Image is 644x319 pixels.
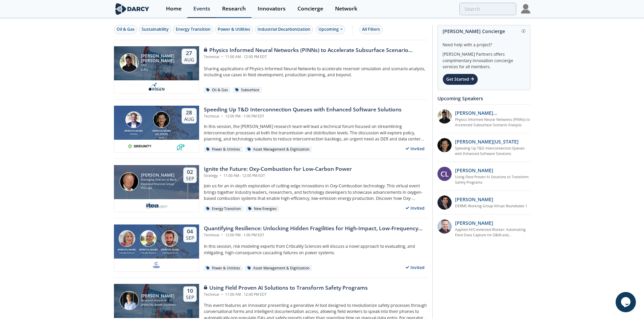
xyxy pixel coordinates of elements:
[173,25,213,34] button: Energy Transition
[220,54,224,59] span: •
[146,83,166,91] img: origen.ai.png
[455,227,530,238] a: Applied AI/Connected Worker: Automating Field Data Capture for O&M and Construction
[218,26,250,32] div: Power & Utilities
[204,147,243,153] div: Power & Utilities
[114,106,428,153] a: Brian Fitzsimons [PERSON_NAME] GridUnity Luigi Montana [PERSON_NAME][US_STATE] envelio 28 Aug Spe...
[186,288,194,294] div: 10
[437,219,452,234] img: 257d1208-f7de-4aa6-9675-f79dcebd2004
[204,173,352,179] div: Strategy 11:00 AM - 12:00 PM EDT
[141,68,175,72] div: [URL]
[204,233,428,238] div: Technical 12:00 PM - 1:00 PM EDT
[437,195,452,210] img: 47e0ea7c-5f2f-49e4-bf12-0fca942f69fc
[215,25,253,34] button: Power & Utilities
[186,294,194,300] div: Sep
[114,224,428,272] a: Susan Ginsburg [PERSON_NAME] Criticality Sciences Ben Ruddell [PERSON_NAME] Criticality Sciences ...
[186,176,194,182] div: Sep
[335,6,357,11] div: Network
[359,25,383,34] button: All Filters
[151,129,172,136] div: [PERSON_NAME][US_STATE]
[114,165,428,212] a: Patrick Imeson [PERSON_NAME] Managing Director at Black Diamond Financial Group ITEA spa 02 Sep I...
[220,114,224,118] span: •
[245,147,312,153] div: Asset Management & Digitization
[437,138,452,152] img: 1b183925-147f-4a47-82c9-16eeeed5003c
[184,109,194,116] div: 28
[139,25,171,34] button: Sustainability
[176,142,185,150] img: 336b6de1-6040-4323-9c13-5718d9811639
[142,26,169,32] div: Sustainability
[116,251,138,254] div: Criticality Sciences
[204,206,243,212] div: Energy Transition
[186,169,194,176] div: 02
[120,172,139,191] img: Patrick Imeson
[316,25,345,34] div: Upcoming
[141,173,177,178] div: [PERSON_NAME]
[255,25,313,34] button: Industrial Decarbonization
[204,124,428,142] p: In this session, the [PERSON_NAME] research team will lead a technical forum focused on streamlin...
[443,74,478,85] div: Get Started
[186,228,194,235] div: 04
[116,248,138,252] div: [PERSON_NAME]
[220,292,224,297] span: •
[204,54,428,60] div: Technical 11:00 AM - 12:00 PM EDT
[258,6,286,11] div: Innovators
[120,53,139,72] img: Ruben Rodriguez Torrado
[184,57,194,63] div: Aug
[258,26,310,32] div: Industrial Decarbonization
[141,303,175,307] div: [PERSON_NAME] Partners
[186,235,194,241] div: Sep
[138,251,159,254] div: Criticality Sciences
[153,111,170,128] img: Luigi Montana
[117,26,135,32] div: Oil & Gas
[455,109,530,116] p: [PERSON_NAME] [PERSON_NAME]
[140,230,157,247] img: Ben Ruddell
[437,167,452,181] div: CL
[455,138,519,145] p: [PERSON_NAME][US_STATE]
[204,243,428,256] p: In this session, risk modeling experts from Criticality Sciences will discuss a novel approach to...
[521,4,530,14] img: Profile
[204,66,428,78] p: Sharing applications of Physics Informed Neural Networks to accelerate reservoir simulation and s...
[114,46,428,94] a: Ruben Rodriguez Torrado [PERSON_NAME] [PERSON_NAME] CEO [URL] 27 Aug Physics Informed Neural Netw...
[114,25,137,34] button: Oil & Gas
[443,48,525,70] div: [PERSON_NAME] Partners offers complimentary innovation concierge services for all members.
[159,251,181,254] div: Criticality Sciences
[455,117,530,128] a: Physics Informed Neural Networks (PINNs) to Accelerate Subsurface Scenario Analysis
[403,204,428,212] div: Invited
[403,263,428,272] div: Invited
[204,224,428,233] div: Quantifying Resilience: Unlocking Hidden Fragilities for High-Impact, Low-Frequency (HILF) Event ...
[114,3,151,15] img: logo-wide.svg
[437,109,452,124] img: 20112e9a-1f67-404a-878c-a26f1c79f5da
[455,146,530,157] a: Speeding Up T&D Interconnection Queues with Enhanced Software Solutions
[204,87,231,93] div: Oil & Gas
[119,230,135,247] img: Susan Ginsburg
[455,167,493,174] p: [PERSON_NAME]
[145,202,168,210] img: e2203200-5b7a-4eed-a60e-128142053302
[204,284,368,292] div: Using Field Proven AI Solutions to Transform Safety Programs
[245,265,312,271] div: Asset Management & Digitization
[141,54,175,63] div: [PERSON_NAME] [PERSON_NAME]
[120,291,139,310] img: Juan Mayol
[455,204,527,209] a: DERMS Working Group Virtual Roundtable 1
[204,292,368,297] div: Technical 11:00 AM - 12:00 PM EDT
[184,116,194,122] div: Aug
[204,165,352,173] div: Ignite the Future: Oxy-Combustion for Low-Carbon Power
[151,136,172,139] div: envelio
[141,298,175,303] div: Research Associate
[166,6,182,11] div: Home
[162,230,178,247] img: Ross Dakin
[141,63,175,68] div: CEO
[455,219,493,227] p: [PERSON_NAME]
[616,292,637,312] iframe: chat widget
[204,265,243,271] div: Power & Utilities
[123,129,144,133] div: [PERSON_NAME]
[455,175,530,185] a: Using Field Proven AI Solutions to Transform Safety Programs
[443,37,525,48] div: Need help with a project?
[152,261,161,269] img: f59c13b7-8146-4c0f-b540-69d0cf6e4c34
[128,142,151,150] img: 10e008b0-193f-493d-a134-a0520e334597
[362,26,380,32] div: All Filters
[125,111,142,128] img: Brian Fitzsimons
[204,106,402,114] div: Speeding Up T&D Interconnection Queues with Enhanced Software Solutions
[246,206,279,212] div: New Energies
[455,196,493,203] p: [PERSON_NAME]
[219,173,222,178] span: •
[222,6,246,11] div: Research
